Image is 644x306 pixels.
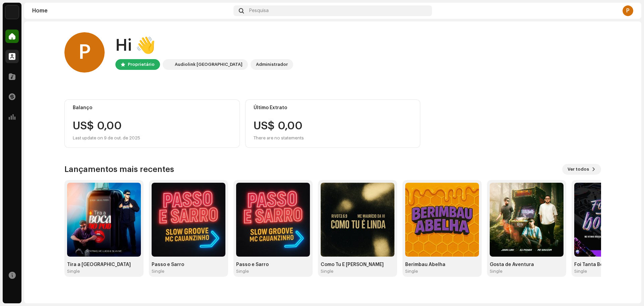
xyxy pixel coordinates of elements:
[64,99,240,148] re-o-card-value: Balanço
[67,269,80,274] div: Single
[73,134,231,142] div: Last update on 9 de out. de 2025
[152,262,225,267] div: Passo e Sarro
[574,269,587,274] div: Single
[490,262,563,267] div: Gosta de Aventura
[32,8,231,13] div: Home
[73,105,231,111] div: Balanço
[152,269,164,274] div: Single
[254,105,412,111] div: Último Extrato
[128,60,155,69] div: Proprietário
[236,183,310,257] img: e01843e1-d4e3-4b6c-9d86-58a1f2338366
[115,35,293,56] div: Hi 👋
[256,60,288,69] div: Administrador
[321,183,394,257] img: 4c2bb399-e078-4f12-b82f-e314beb5437b
[236,269,249,274] div: Single
[405,262,479,267] div: Berimbau Abelha
[164,60,172,69] img: 730b9dfe-18b5-4111-b483-f30b0c182d82
[249,8,269,13] span: Pesquisa
[321,262,394,267] div: Como Tu É [PERSON_NAME]
[245,99,421,148] re-o-card-value: Último Extrato
[623,5,633,16] div: P
[5,5,19,19] img: 730b9dfe-18b5-4111-b483-f30b0c182d82
[254,134,304,142] div: There are no statements
[64,32,105,73] div: P
[405,269,418,274] div: Single
[67,262,141,267] div: Tira a [GEOGRAPHIC_DATA]
[321,269,333,274] div: Single
[405,183,479,257] img: b11ddf2c-a25c-40e7-805f-ebd59bc4ca71
[562,164,601,175] button: Ver todos
[568,163,589,176] span: Ver todos
[236,262,310,267] div: Passo e Sarro
[490,269,502,274] div: Single
[67,183,141,257] img: 53ecc2c3-f5b6-4195-bb24-ef62f7b49d4b
[152,183,225,257] img: ecb53f69-7e70-48df-a510-4b1cac443fd6
[490,183,563,257] img: 14a06173-281d-48e2-9e89-776fddf82372
[64,164,174,175] h3: Lançamentos mais recentes
[175,60,243,69] div: Audiolink [GEOGRAPHIC_DATA]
